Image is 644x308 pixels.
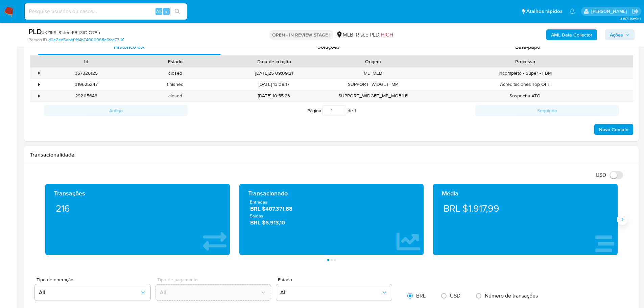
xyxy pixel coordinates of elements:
b: AML Data Collector [551,29,592,40]
a: Notificações [569,8,575,14]
p: OPEN - IN REVIEW STAGE I [269,30,333,40]
button: Ações [605,29,635,40]
div: [DATE]25 09:09:21 [220,68,329,79]
p: lucas.portella@mercadolivre.com [591,8,629,15]
div: • [38,93,40,99]
div: 319625247 [42,79,131,90]
span: Risco PLD: [356,31,393,39]
div: finished [131,79,220,90]
div: SUPPORT_WIDGET_MP_MOBILE [329,90,418,101]
button: search-icon [170,7,184,16]
input: Pesquise usuários ou casos... [25,7,187,16]
span: # KZlK9Ij81deerFR43IOlQ7Pp [42,29,100,36]
span: HIGH [381,31,393,39]
div: SUPPORT_WIDGET_MP [329,79,418,90]
div: • [38,81,40,88]
a: d6e2ed5abbf1fd4b7400696f1e5fce77 [48,37,124,43]
div: closed [131,90,220,101]
div: ML_MED [329,68,418,79]
div: [DATE] 13:08:17 [220,79,329,90]
div: Data de criação [224,58,324,65]
span: Página de [307,105,356,116]
div: Incompleto - Super - FBM [418,68,633,79]
button: Novo Contato [594,124,633,135]
span: Atalhos rápidos [526,8,563,15]
a: Sair [632,8,639,15]
button: AML Data Collector [546,29,597,40]
div: Processo [422,58,628,65]
span: 1 [354,107,356,114]
div: • [38,70,40,76]
div: Acreditaciones Top OFF [418,79,633,90]
button: Seguindo [475,105,619,116]
span: Ações [610,29,623,40]
b: Person ID [28,37,47,43]
div: MLB [336,31,353,39]
span: Alt [156,8,162,15]
h1: Transacionalidade [30,151,633,158]
div: Sospecha ATO [418,90,633,101]
div: 367326125 [42,68,131,79]
button: Antigo [44,105,188,116]
div: closed [131,68,220,79]
div: [DATE] 10:55:23 [220,90,329,101]
div: Origem [333,58,413,65]
span: s [165,8,167,15]
span: Novo Contato [599,125,628,134]
div: Id [47,58,126,65]
div: Estado [136,58,215,65]
b: PLD [28,26,42,37]
span: 3.157.1-hotfix-1 [620,16,641,21]
div: 292115643 [42,90,131,101]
